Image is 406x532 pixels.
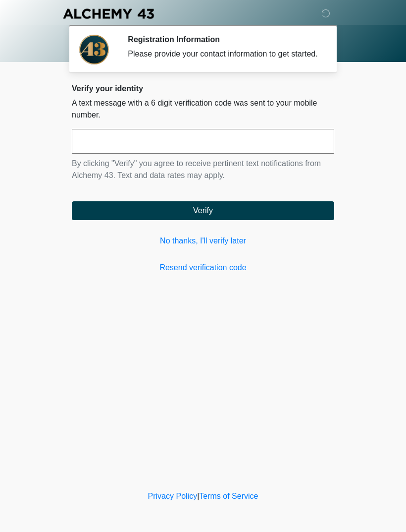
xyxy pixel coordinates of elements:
[62,7,155,20] img: Alchemy 43 Logo
[128,35,319,44] h2: Registration Information
[72,84,334,93] h2: Verify your identity
[72,262,334,274] a: Resend verification code
[79,35,109,64] img: Agent Avatar
[72,201,334,220] button: Verify
[72,235,334,247] a: No thanks, I'll verify later
[148,492,198,500] a: Privacy Policy
[72,158,334,181] p: By clicking "Verify" you agree to receive pertinent text notifications from Alchemy 43. Text and ...
[197,492,199,500] a: |
[72,97,334,121] p: A text message with a 6 digit verification code was sent to your mobile number.
[128,48,319,60] div: Please provide your contact information to get started.
[199,492,258,500] a: Terms of Service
